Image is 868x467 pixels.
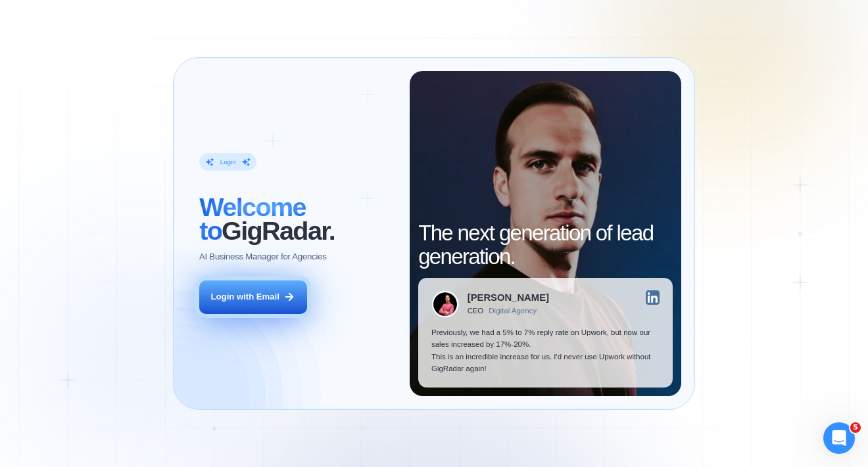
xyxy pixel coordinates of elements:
[468,307,483,315] div: CEO
[199,195,397,243] h2: ‍ GigRadar.
[220,158,236,166] div: Login
[489,307,537,315] div: Digital Agency
[211,291,279,303] div: Login with Email
[823,422,855,454] iframe: Intercom live chat
[418,221,673,269] h2: The next generation of lead generation.
[431,326,660,374] p: Previously, we had a 5% to 7% reply rate on Upwork, but now our sales increased by 17%-20%. This ...
[850,422,861,433] span: 5
[199,280,306,314] button: Login with Email
[468,293,549,303] div: [PERSON_NAME]
[199,251,327,263] p: AI Business Manager for Agencies
[199,192,306,245] span: Welcome to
